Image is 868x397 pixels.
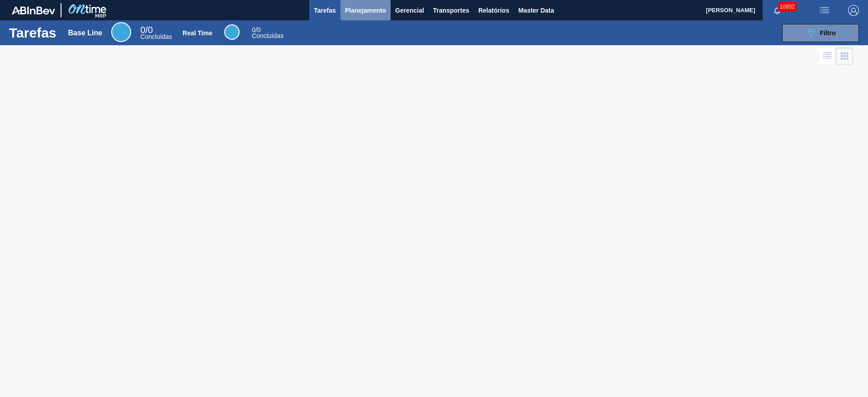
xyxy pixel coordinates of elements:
[252,26,260,33] span: / 0
[140,25,153,35] span: / 0
[782,24,859,42] button: Filtro
[345,5,386,16] span: Planejamento
[252,27,283,39] div: Real Time
[395,5,424,16] span: Gerencial
[252,26,255,33] span: 0
[314,5,336,16] span: Tarefas
[518,5,554,16] span: Master Data
[224,24,240,40] div: Real Time
[778,2,797,12] span: 10932
[433,5,469,16] span: Transportes
[140,26,172,40] div: Base Line
[12,6,55,14] img: TNhmsLtSVTkK8tSr43FrP2fwEKptu5GPRR3wAAAABJRU5ErkJggg==
[9,28,57,38] h1: Tarefas
[848,5,859,16] img: Logout
[252,32,283,39] span: Concluídas
[819,5,830,16] img: userActions
[820,29,836,37] span: Filtro
[111,22,131,42] div: Base Line
[68,29,103,37] div: Base Line
[478,5,509,16] span: Relatórios
[183,29,212,37] div: Real Time
[140,33,172,40] span: Concluídas
[763,4,792,17] button: Notificações
[140,25,145,35] span: 0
